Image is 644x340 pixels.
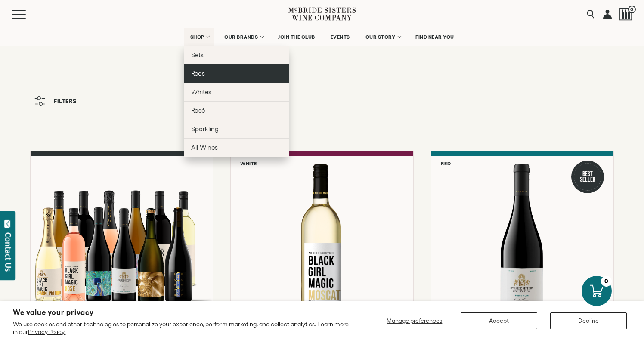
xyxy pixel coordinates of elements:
h6: White [240,161,257,166]
button: Accept [461,312,537,329]
a: Rosé [184,101,289,120]
span: Sparkling [191,125,219,133]
span: Filters [54,98,77,104]
span: Reds [191,70,205,77]
span: SHOP [190,34,204,40]
button: Filters [30,92,81,110]
span: FIND NEAR YOU [415,34,454,40]
a: Privacy Policy. [28,328,65,335]
a: OUR BRANDS [219,28,268,46]
span: EVENTS [331,34,350,40]
span: 0 [628,6,636,13]
a: Whites [184,83,289,101]
a: EVENTS [325,28,356,46]
span: Rosé [191,107,205,114]
div: 0 [601,276,612,287]
button: Mobile Menu Trigger [12,10,43,19]
button: Decline [550,312,627,329]
button: Manage preferences [381,312,448,329]
h2: We value your privacy [13,309,350,316]
a: Sparkling [184,120,289,138]
a: OUR STORY [360,28,406,46]
span: All Wines [191,144,218,151]
p: We use cookies and other technologies to personalize your experience, perform marketing, and coll... [13,320,350,336]
h6: Red [441,161,451,166]
span: OUR BRANDS [224,34,258,40]
span: OUR STORY [365,34,396,40]
a: SHOP [184,28,214,46]
span: JOIN THE CLUB [278,34,315,40]
a: All Wines [184,138,289,157]
a: JOIN THE CLUB [272,28,321,46]
a: Sets [184,46,289,64]
span: Whites [191,88,211,96]
a: Reds [184,64,289,83]
div: Contact Us [4,232,12,272]
span: Manage preferences [387,317,442,324]
span: Sets [191,51,204,59]
a: FIND NEAR YOU [410,28,460,46]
